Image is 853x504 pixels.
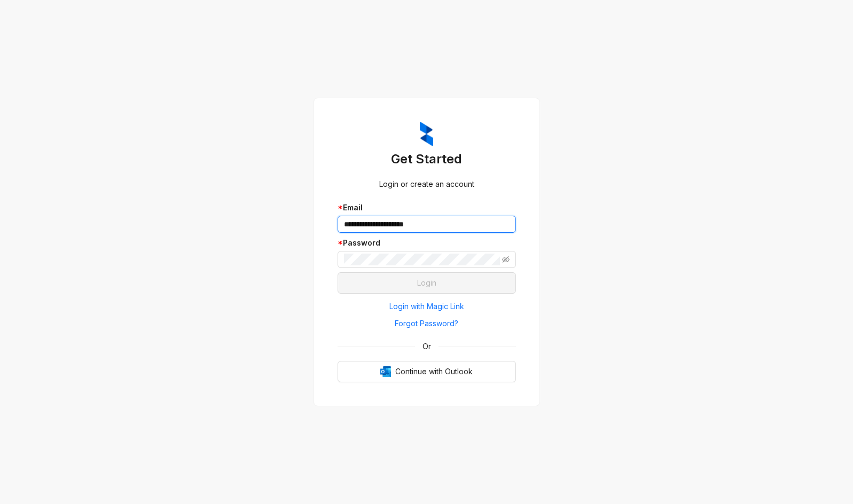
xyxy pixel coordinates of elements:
[395,318,458,329] span: Forgot Password?
[338,315,516,332] button: Forgot Password?
[389,301,464,312] span: Login with Magic Link
[420,122,433,146] img: ZumaIcon
[338,361,516,382] button: OutlookContinue with Outlook
[338,202,516,214] div: Email
[380,366,391,377] img: Outlook
[338,272,516,294] button: Login
[395,366,473,377] span: Continue with Outlook
[338,237,516,249] div: Password
[338,178,516,190] div: Login or create an account
[338,298,516,315] button: Login with Magic Link
[415,341,439,352] span: Or
[502,256,510,263] span: eye-invisible
[338,151,516,168] h3: Get Started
